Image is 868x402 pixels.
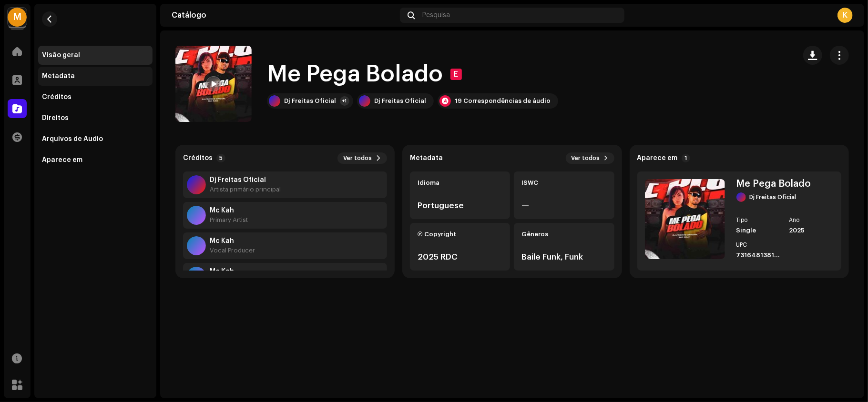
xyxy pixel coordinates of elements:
[38,109,153,128] re-m-nav-item: Direitos
[42,93,71,101] div: Créditos
[736,251,781,259] div: 7316481381082
[210,176,281,184] strong: Dj Freitas Oficial
[38,151,153,170] re-m-nav-item: Aparece em
[736,179,834,189] div: Me Pega Bolado
[340,96,349,106] div: +1
[42,156,82,164] div: Aparece em
[216,154,225,162] p-badge: 5
[521,231,606,238] div: Gêneros
[736,217,781,223] div: Tipo
[38,130,153,149] re-m-nav-item: Arquivos de Áudio
[736,242,781,248] div: UPC
[645,179,725,259] img: 74bdb2b1-041b-49cc-8c33-50591317e51b
[418,251,502,263] div: 2025 RDC
[210,207,248,214] strong: Mc Kah
[8,8,27,27] div: M
[175,46,252,122] img: 74bdb2b1-041b-49cc-8c33-50591317e51b
[566,152,614,164] button: Ver todos
[455,97,551,105] div: 19 Correspondências de áudio
[450,69,462,80] div: E
[210,216,248,224] div: Primary Artist
[337,152,387,164] button: Ver todos
[521,200,606,211] div: —
[521,251,606,263] div: Baile Funk, Funk
[42,51,80,59] div: Visão geral
[210,186,281,193] div: Artista primário principal
[172,11,396,19] div: Catálogo
[343,154,372,162] span: Ver todos
[210,268,270,275] strong: Mc Kah
[418,179,502,187] div: Idioma
[637,154,678,162] strong: Aparece em
[42,72,75,80] div: Metadata
[183,154,213,162] strong: Créditos
[789,227,834,234] div: 2025
[521,179,606,187] div: ISWC
[750,193,797,201] div: Dj Freitas Oficial
[374,97,426,105] div: Dj Freitas Oficial
[422,11,450,19] span: Pesquisa
[572,154,600,162] span: Ver todos
[267,59,443,90] h1: Me Pega Bolado
[42,135,103,143] div: Arquivos de Áudio
[210,237,255,245] strong: Mc Kah
[410,154,443,162] strong: Metadata
[284,97,336,105] div: Dj Freitas Oficial
[38,67,153,86] re-m-nav-item: Metadata
[682,154,690,162] p-badge: 1
[418,231,502,238] div: Ⓟ Copyright
[38,46,153,65] re-m-nav-item: Visão geral
[736,227,781,234] div: Single
[210,247,255,254] div: Vocal Producer
[42,114,69,122] div: Direitos
[837,8,853,23] div: K
[418,200,502,211] div: Portuguese
[789,217,834,223] div: Ano
[38,88,153,107] re-m-nav-item: Créditos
